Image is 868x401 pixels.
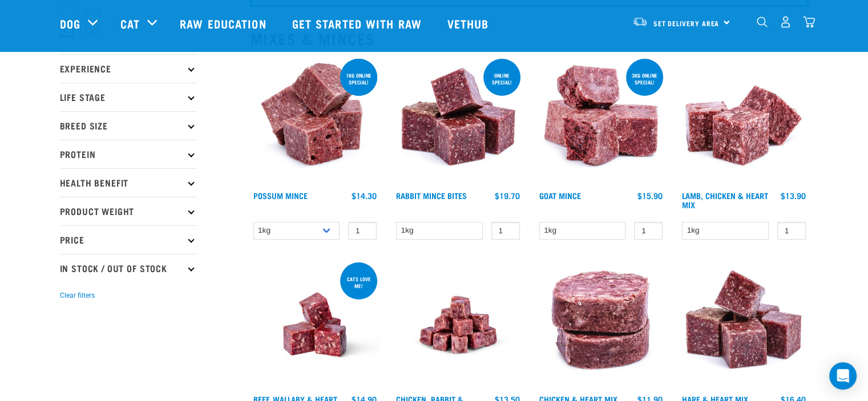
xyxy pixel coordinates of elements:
[495,191,520,200] div: $19.70
[396,193,467,197] a: Rabbit Mince Bites
[251,56,380,186] img: 1102 Possum Mince 01
[393,260,523,390] img: Chicken Rabbit Heart 1609
[340,67,377,91] div: 1kg online special!
[253,193,308,197] a: Possum Mince
[393,56,523,186] img: Whole Minced Rabbit Cubes 01
[781,191,806,200] div: $13.90
[679,56,809,186] img: 1124 Lamb Chicken Heart Mix 01
[682,397,748,401] a: Hare & Heart Mix
[281,1,436,46] a: Get started with Raw
[539,193,581,197] a: Goat Mince
[60,111,197,140] p: Breed Size
[251,260,380,390] img: Raw Essentials 2024 July2572 Beef Wallaby Heart
[348,222,377,240] input: 1
[60,197,197,225] p: Product Weight
[632,17,648,27] img: van-moving.png
[60,54,197,83] p: Experience
[637,191,663,200] div: $15.90
[60,254,197,282] p: In Stock / Out Of Stock
[60,290,95,301] button: Clear filters
[340,270,377,294] div: Cats love me!
[653,21,720,25] span: Set Delivery Area
[829,362,857,390] div: Open Intercom Messenger
[60,168,197,197] p: Health Benefit
[168,1,280,46] a: Raw Education
[60,140,197,168] p: Protein
[253,397,337,401] a: Beef, Wallaby & Heart
[536,260,666,390] img: Chicken and Heart Medallions
[780,16,792,28] img: user.png
[60,83,197,111] p: Life Stage
[539,397,617,401] a: Chicken & Heart Mix
[682,193,768,206] a: Lamb, Chicken & Heart Mix
[757,17,768,27] img: home-icon-1@2x.png
[483,67,520,91] div: ONLINE SPECIAL!
[536,56,666,186] img: 1077 Wild Goat Mince 01
[120,15,140,32] a: Cat
[803,16,815,28] img: home-icon@2x.png
[491,222,520,240] input: 1
[626,67,663,91] div: 3kg online special!
[679,260,809,390] img: Pile Of Cubed Hare Heart For Pets
[634,222,663,240] input: 1
[777,222,806,240] input: 1
[352,191,377,200] div: $14.30
[436,1,503,46] a: Vethub
[60,225,197,254] p: Price
[60,15,80,32] a: Dog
